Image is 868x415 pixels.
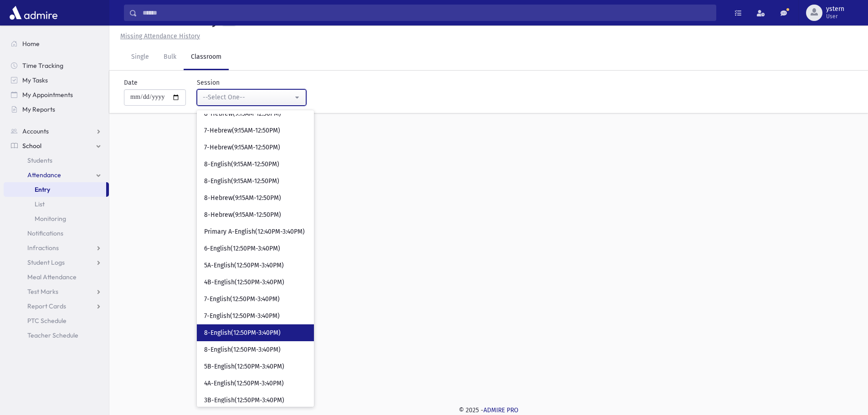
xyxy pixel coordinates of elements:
span: Meal Attendance [27,273,77,281]
a: List [4,197,109,211]
u: Missing Attendance History [120,32,200,40]
span: 8-English(9:15AM-12:50PM) [204,177,279,186]
span: Primary A-English(12:40PM-3:40PM) [204,227,305,236]
span: 8-English(9:15AM-12:50PM) [204,160,279,169]
a: Infractions [4,241,109,255]
span: Student Logs [27,258,65,266]
div: --Select One-- [203,92,293,102]
span: My Reports [22,105,55,113]
span: 7-Hebrew(9:15AM-12:50PM) [204,126,280,135]
span: Infractions [27,244,59,252]
a: Classroom [184,45,229,70]
a: Entry [4,182,106,197]
span: 5A-English(12:50PM-3:40PM) [204,261,284,270]
a: My Appointments [4,87,109,102]
a: My Reports [4,102,109,117]
a: Notifications [4,226,109,241]
span: 8-Hebrew(9:15AM-12:50PM) [204,210,281,220]
span: ystern [826,5,844,13]
span: Students [27,156,52,164]
span: 8-English(12:50PM-3:40PM) [204,328,281,338]
a: Monitoring [4,211,109,226]
a: Attendance [4,168,109,182]
a: Accounts [4,124,109,138]
a: Home [4,36,109,51]
a: School [4,138,109,153]
label: Session [197,78,220,87]
span: 3B-English(12:50PM-3:40PM) [204,396,284,405]
a: Bulk [156,45,184,70]
span: Monitoring [35,215,66,223]
span: 8-Hebrew(9:15AM-12:50PM) [204,194,281,203]
span: PTC Schedule [27,317,67,325]
label: Date [124,78,138,87]
span: Attendance [27,171,61,179]
a: Students [4,153,109,168]
a: Single [124,45,156,70]
span: 4A-English(12:50PM-3:40PM) [204,379,284,388]
span: Home [22,40,40,48]
span: 7-Hebrew(9:15AM-12:50PM) [204,143,280,152]
img: AdmirePro [7,4,60,22]
span: Report Cards [27,302,66,310]
a: Missing Attendance History [117,32,200,40]
span: 8-Hebrew(9:15AM-12:50PM) [204,109,281,118]
a: Test Marks [4,284,109,299]
span: 4B-English(12:50PM-3:40PM) [204,278,284,287]
span: User [826,13,844,20]
span: School [22,142,41,150]
span: My Appointments [22,91,73,99]
span: Accounts [22,127,49,135]
div: © 2025 - [124,405,853,415]
span: 5B-English(12:50PM-3:40PM) [204,362,284,371]
span: 7-English(12:50PM-3:40PM) [204,312,280,321]
button: --Select One-- [197,89,306,106]
a: PTC Schedule [4,313,109,328]
span: Teacher Schedule [27,331,78,339]
a: Student Logs [4,255,109,270]
span: 8-English(12:50PM-3:40PM) [204,345,281,354]
a: Report Cards [4,299,109,313]
span: 6-English(12:50PM-3:40PM) [204,244,280,253]
a: My Tasks [4,73,109,87]
span: Time Tracking [22,61,63,70]
a: Time Tracking [4,58,109,73]
input: Search [137,5,716,21]
span: Test Marks [27,287,58,296]
span: Entry [35,185,50,194]
span: 7-English(12:50PM-3:40PM) [204,295,280,304]
span: Notifications [27,229,63,237]
a: Meal Attendance [4,270,109,284]
span: My Tasks [22,76,48,84]
span: List [35,200,45,208]
a: Teacher Schedule [4,328,109,343]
